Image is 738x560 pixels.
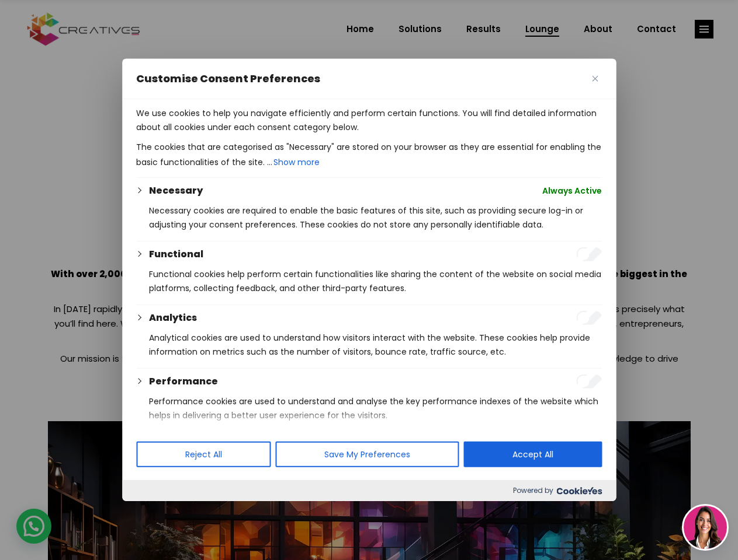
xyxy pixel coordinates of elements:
button: Functional [149,247,203,261]
input: Enable Analytics [576,311,602,325]
img: Cookieyes logo [556,487,602,495]
p: The cookies that are categorised as "Necessary" are stored on your browser as they are essential ... [136,140,602,170]
span: Always Active [542,184,602,198]
button: Necessary [149,184,203,198]
div: Customise Consent Preferences [122,59,616,501]
button: Close [588,72,602,86]
p: We use cookies to help you navigate efficiently and perform certain functions. You will find deta... [136,106,602,134]
button: Performance [149,374,218,388]
img: agent [684,506,727,549]
button: Save My Preferences [275,442,459,467]
p: Performance cookies are used to understand and analyse the key performance indexes of the website... [149,394,602,422]
div: Powered by [122,480,616,501]
p: Analytical cookies are used to understand how visitors interact with the website. These cookies h... [149,331,602,359]
input: Enable Functional [576,247,602,261]
button: Analytics [149,311,197,325]
button: Accept All [463,442,602,467]
span: Customise Consent Preferences [136,72,320,86]
p: Necessary cookies are required to enable the basic features of this site, such as providing secur... [149,204,602,232]
img: Close [592,76,598,82]
button: Reject All [136,442,271,467]
input: Enable Performance [576,374,602,388]
p: Functional cookies help perform certain functionalities like sharing the content of the website o... [149,267,602,295]
button: Show more [272,154,321,170]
